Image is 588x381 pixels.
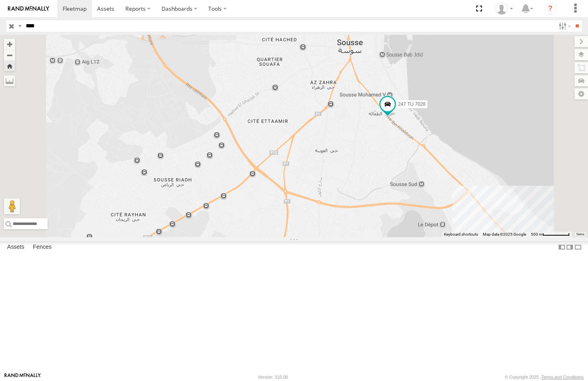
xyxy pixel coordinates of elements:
button: Zoom out [4,50,15,61]
img: rand-logo.svg [8,6,49,11]
button: Drag Pegman onto the map to open Street View [4,198,20,214]
i: ? [544,2,557,15]
span: Map data ©2025 Google [483,232,526,236]
button: Keyboard shortcuts [444,232,478,237]
button: Zoom Home [4,61,15,71]
span: 500 m [531,232,542,236]
a: Terms (opens in new tab) [576,233,584,236]
label: Dock Summary Table to the Left [558,241,566,253]
label: Search Filter Options [555,20,573,32]
label: Assets [3,242,28,253]
a: Visit our Website [4,373,41,381]
div: Nejah Benkhalifa [493,3,516,15]
label: Map Settings [575,88,588,99]
button: Map Scale: 500 m per 65 pixels [528,232,572,237]
label: Search Query [17,20,23,32]
label: Measure [4,75,15,86]
button: Zoom in [4,39,15,50]
label: Hide Summary Table [574,241,582,253]
a: Terms and Conditions [542,375,584,379]
label: Fences [29,242,56,253]
span: 247 TU 7028 [398,101,425,107]
label: Dock Summary Table to the Right [566,241,574,253]
div: © Copyright 2025 - [505,375,584,379]
div: Version: 310.00 [258,375,288,379]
